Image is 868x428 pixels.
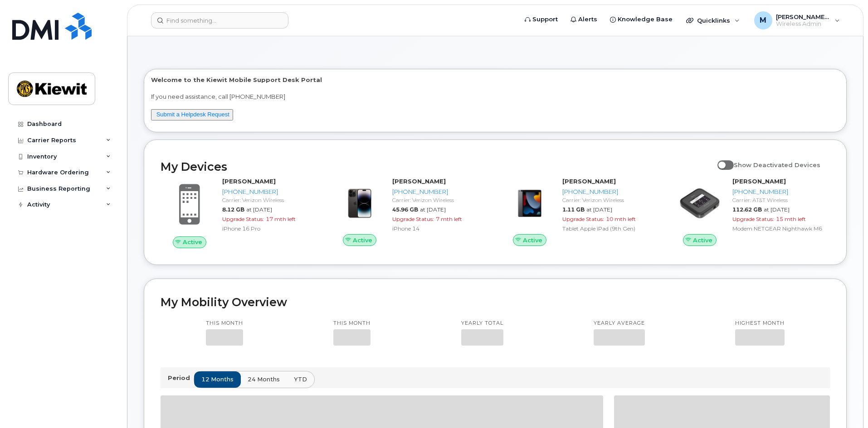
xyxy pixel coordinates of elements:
[586,206,612,213] span: at [DATE]
[562,188,656,196] div: [PHONE_NUMBER]
[392,206,418,213] span: 45.96 GB
[392,225,486,232] div: iPhone 14
[248,375,280,384] span: 24 months
[266,216,296,222] span: 17 mth left
[717,156,725,164] input: Show Deactivated Devices
[183,238,202,246] span: Active
[732,188,826,196] div: [PHONE_NUMBER]
[338,182,381,225] img: image20231002-3703462-njx0qo.jpeg
[562,216,604,222] span: Upgrade Status:
[562,225,656,232] div: Tablet Apple iPad (9th Gen)
[461,320,503,327] p: Yearly total
[161,177,320,248] a: Active[PERSON_NAME][PHONE_NUMBER]Carrier: Verizon Wireless8.12 GBat [DATE]Upgrade Status:17 mth l...
[246,206,272,213] span: at [DATE]
[678,182,722,225] img: image20231002-3703462-1vlobgo.jpeg
[732,196,826,204] div: Carrier: AT&T Wireless
[732,206,762,213] span: 112.62 GB
[562,206,585,213] span: 1.11 GB
[392,216,434,222] span: Upgrade Status:
[151,109,233,120] button: Submit a Helpdesk Request
[562,178,616,185] strong: [PERSON_NAME]
[420,206,446,213] span: at [DATE]
[671,177,830,246] a: Active[PERSON_NAME][PHONE_NUMBER]Carrier: AT&T Wireless112.62 GBat [DATE]Upgrade Status:15 mth le...
[392,196,486,204] div: Carrier: Verizon Wireless
[436,216,462,222] span: 7 mth left
[693,236,712,245] span: Active
[764,206,790,213] span: at [DATE]
[732,178,786,185] strong: [PERSON_NAME]
[562,196,656,204] div: Carrier: Verizon Wireless
[151,76,839,84] p: Welcome to the Kiewit Mobile Support Desk Portal
[151,92,839,101] p: If you need assistance, call [PHONE_NUMBER]
[222,178,276,185] strong: [PERSON_NAME]
[606,216,636,222] span: 10 mth left
[776,216,806,222] span: 15 mth left
[732,225,826,232] div: Modem NETGEAR Nighthawk M6
[734,161,820,168] span: Show Deactivated Devices
[168,374,194,382] p: Period
[508,182,551,225] img: image20231002-3703462-17fd4bd.jpeg
[735,320,785,327] p: Highest month
[523,236,542,245] span: Active
[222,225,316,232] div: iPhone 16 Pro
[392,188,486,196] div: [PHONE_NUMBER]
[501,177,660,246] a: Active[PERSON_NAME][PHONE_NUMBER]Carrier: Verizon Wireless1.11 GBat [DATE]Upgrade Status:10 mth l...
[333,320,371,327] p: This month
[161,295,830,309] h2: My Mobility Overview
[222,216,264,222] span: Upgrade Status:
[392,178,446,185] strong: [PERSON_NAME]
[331,177,490,246] a: Active[PERSON_NAME][PHONE_NUMBER]Carrier: Verizon Wireless45.96 GBat [DATE]Upgrade Status:7 mth l...
[161,160,713,173] h2: My Devices
[222,196,316,204] div: Carrier: Verizon Wireless
[353,236,372,245] span: Active
[594,320,645,327] p: Yearly average
[222,188,316,196] div: [PHONE_NUMBER]
[206,320,243,327] p: This month
[732,216,774,222] span: Upgrade Status:
[156,111,229,118] a: Submit a Helpdesk Request
[222,206,244,213] span: 8.12 GB
[294,375,307,384] span: YTD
